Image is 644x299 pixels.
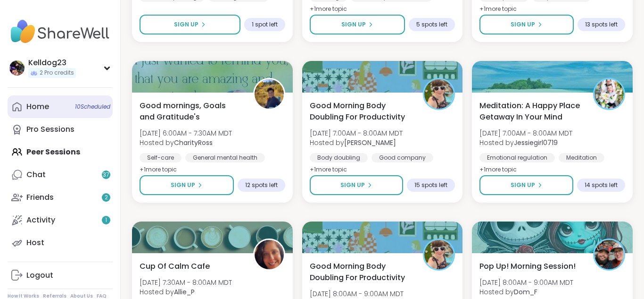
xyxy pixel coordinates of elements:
[344,138,396,147] b: [PERSON_NAME]
[174,287,195,297] b: Allie_P
[140,261,210,272] span: Cup Of Calm Cafe
[255,79,284,109] img: CharityRoss
[26,102,49,112] div: Home
[40,69,74,77] span: 2 Pro credits
[310,175,404,195] button: Sign Up
[585,181,618,189] span: 14 spots left
[105,194,108,202] span: 2
[26,238,44,248] div: Host
[479,261,576,272] span: Pop Up! Morning Session!
[252,21,278,28] span: 1 spot left
[341,20,366,29] span: Sign Up
[171,181,195,189] span: Sign Up
[511,181,535,189] span: Sign Up
[255,240,284,269] img: Allie_P
[479,153,555,162] div: Emotional regulation
[310,153,368,162] div: Body doubling
[310,138,403,147] span: Hosted by
[28,58,76,68] div: Kelldog23
[75,103,110,111] span: 10 Scheduled
[479,175,573,195] button: Sign Up
[310,289,404,299] span: [DATE] 8:00AM - 9:00AM MDT
[594,240,624,269] img: Dom_F
[245,181,278,189] span: 12 spots left
[140,278,232,287] span: [DATE] 7:30AM - 8:00AM MDT
[8,95,113,118] a: Home10Scheduled
[340,181,365,189] span: Sign Up
[310,128,403,138] span: [DATE] 7:00AM - 8:00AM MDT
[174,138,213,147] b: CharityRoss
[310,15,405,34] button: Sign Up
[140,175,234,195] button: Sign Up
[174,20,198,29] span: Sign Up
[26,192,54,203] div: Friends
[559,153,604,162] div: Meditation
[479,15,574,34] button: Sign Up
[26,124,74,135] div: Pro Sessions
[514,138,558,147] b: Jessiegirl0719
[8,15,113,48] img: ShareWell Nav Logo
[185,153,265,162] div: General mental health
[26,215,55,225] div: Activity
[8,186,113,209] a: Friends2
[310,261,413,283] span: Good Morning Body Doubling For Productivity
[8,209,113,231] a: Activity1
[479,138,572,147] span: Hosted by
[594,79,624,109] img: Jessiegirl0719
[372,153,433,162] div: Good company
[424,79,454,109] img: Adrienne_QueenOfTheDawn
[140,15,240,34] button: Sign Up
[8,231,113,254] a: Host
[479,287,573,297] span: Hosted by
[479,278,573,287] span: [DATE] 8:00AM - 9:00AM MDT
[8,264,113,287] a: Logout
[414,181,447,189] span: 15 spots left
[310,100,413,123] span: Good Morning Body Doubling For Productivity
[479,128,572,138] span: [DATE] 7:00AM - 8:00AM MDT
[479,100,583,123] span: Meditation: A Happy Place Getaway In Your Mind
[103,171,109,179] span: 37
[140,138,232,147] span: Hosted by
[514,287,537,297] b: Dom_F
[105,216,107,224] span: 1
[416,21,447,28] span: 5 spots left
[511,20,535,29] span: Sign Up
[140,128,232,138] span: [DATE] 6:00AM - 7:30AM MDT
[140,153,182,162] div: Self-care
[26,270,53,281] div: Logout
[9,60,25,76] img: Kelldog23
[8,118,113,141] a: Pro Sessions
[140,287,232,297] span: Hosted by
[8,163,113,186] a: Chat37
[140,100,243,123] span: Good mornings, Goals and Gratitude's
[585,21,618,28] span: 13 spots left
[424,240,454,269] img: Adrienne_QueenOfTheDawn
[26,170,46,180] div: Chat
